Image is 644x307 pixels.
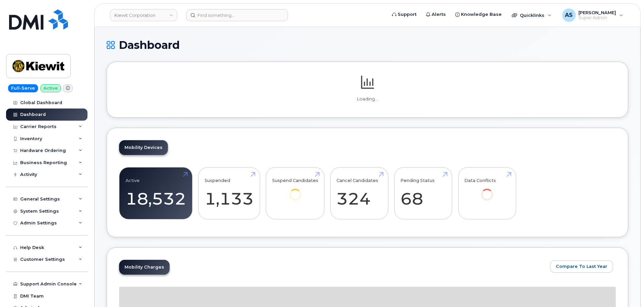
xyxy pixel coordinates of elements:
[119,96,616,102] p: Loading...
[119,260,170,275] a: Mobility Charges
[556,263,607,270] span: Compare To Last Year
[336,171,382,216] a: Cancel Candidates 324
[205,171,254,216] a: Suspended 1,133
[126,171,186,216] a: Active 18,532
[550,260,613,273] button: Compare To Last Year
[272,171,318,210] a: Suspend Candidates
[400,171,446,216] a: Pending Status 68
[119,140,168,155] a: Mobility Devices
[464,171,510,210] a: Data Conflicts
[107,39,628,51] h1: Dashboard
